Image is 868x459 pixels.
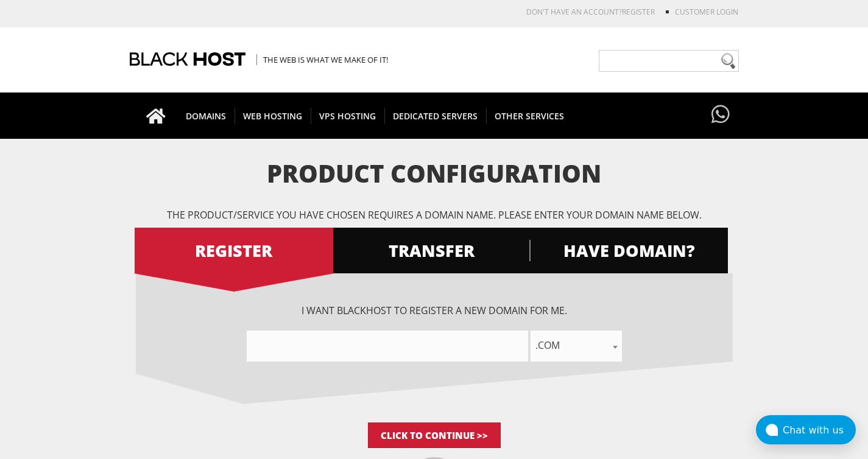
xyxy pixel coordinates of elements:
[675,7,738,17] a: Customer Login
[135,228,333,273] a: REGISTER
[256,54,388,65] span: The Web is what we make of it!
[529,228,728,273] a: HAVE DOMAIN?
[486,108,573,124] span: OTHER SERVICES
[783,424,856,436] div: Chat with us
[486,93,573,139] a: OTHER SERVICES
[136,304,733,362] div: I want BlackHOST to register a new domain for me.
[622,7,655,17] a: REGISTER
[531,337,622,354] span: .com
[368,422,501,448] input: Click to Continue >>
[529,240,728,261] span: HAVE DOMAIN?
[531,331,622,362] span: .com
[134,93,178,139] a: Go to homepage
[135,240,333,261] span: REGISTER
[599,50,739,72] input: Need help?
[136,160,733,187] h1: Product Configuration
[177,93,235,139] a: DOMAINS
[384,93,487,139] a: DEDICATED SERVERS
[384,108,487,124] span: DEDICATED SERVERS
[235,93,311,139] a: WEB HOSTING
[311,93,385,139] a: VPS HOSTING
[332,228,531,273] a: TRANSFER
[311,108,385,124] span: VPS HOSTING
[235,108,311,124] span: WEB HOSTING
[756,415,856,444] button: Chat with us
[708,93,733,138] a: Have questions?
[332,240,531,261] span: TRANSFER
[508,7,655,17] li: Don't have an account?
[136,208,733,222] p: The product/service you have chosen requires a domain name. Please enter your domain name below.
[177,108,235,124] span: DOMAINS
